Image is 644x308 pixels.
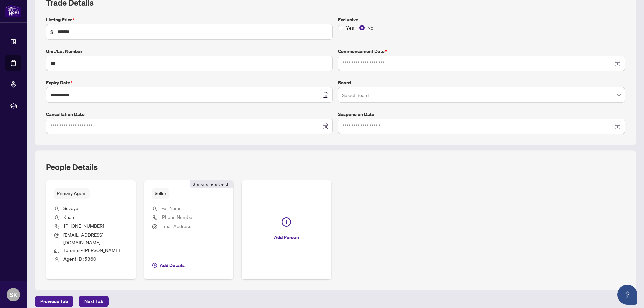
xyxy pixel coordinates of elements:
[190,180,233,188] span: Suggested
[79,296,109,307] button: Next Tab
[46,162,98,172] h2: People Details
[46,48,333,55] label: Unit/Lot Number
[160,260,185,271] span: Add Details
[161,223,191,229] span: Email Address
[46,111,333,118] label: Cancellation Date
[338,79,625,86] label: Board
[241,180,331,279] button: Add Person
[63,256,96,262] span: 5360
[343,24,357,32] span: Yes
[161,205,182,211] span: Full Name
[365,24,376,32] span: No
[84,296,103,307] span: Next Tab
[617,285,637,305] button: Open asap
[63,205,80,211] span: Suzayet
[152,260,185,271] button: Add Details
[54,188,90,199] span: Primary Agent
[152,188,169,199] span: Seller
[338,16,625,23] label: Exclusive
[46,79,333,86] label: Expiry Date
[162,214,194,220] span: Phone Number
[63,256,84,262] b: Agent ID :
[64,223,104,229] span: [PHONE_NUMBER]
[50,28,53,36] span: $
[46,16,333,23] label: Listing Price
[63,247,120,253] span: Toronto - [PERSON_NAME]
[5,5,21,17] img: logo
[63,232,103,245] span: [EMAIL_ADDRESS][DOMAIN_NAME]
[274,232,299,243] span: Add Person
[338,111,625,118] label: Suspension Date
[63,214,74,220] span: Khan
[338,48,625,55] label: Commencement Date
[152,263,157,268] span: plus-circle
[40,296,68,307] span: Previous Tab
[35,296,73,307] button: Previous Tab
[282,217,291,227] span: plus-circle
[10,290,17,299] span: SK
